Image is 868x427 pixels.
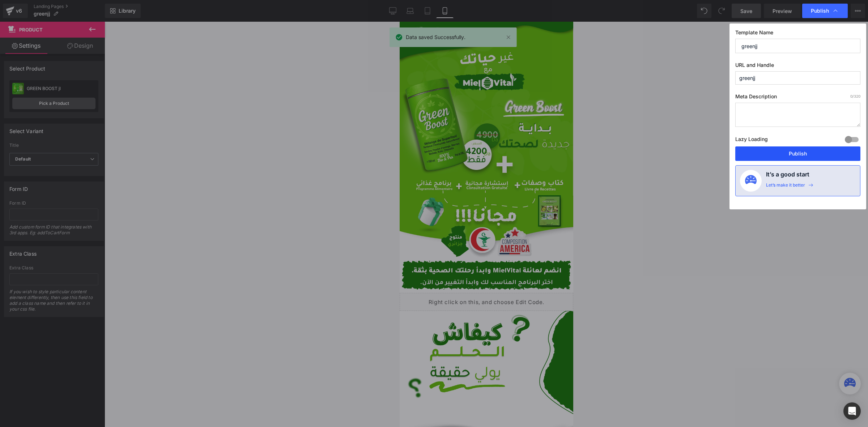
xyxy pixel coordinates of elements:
label: Template Name [735,29,860,39]
span: Publish [811,8,829,14]
span: /320 [850,94,860,98]
h4: It’s a good start [766,170,809,182]
img: onboarding-status.svg [745,175,757,187]
label: Lazy Loading [735,134,768,146]
button: Publish [735,146,860,161]
div: Open Intercom Messenger [843,402,861,420]
div: Let’s make it better [766,182,805,192]
label: Meta Description [735,93,860,103]
label: URL and Handle [735,62,860,71]
span: 0 [850,94,852,98]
